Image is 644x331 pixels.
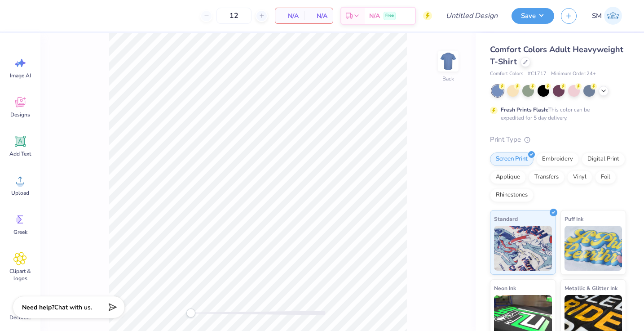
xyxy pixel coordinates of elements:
[501,106,611,122] div: This color can be expedited for 5 day delivery.
[490,170,526,184] div: Applique
[494,226,552,271] img: Standard
[494,283,516,293] span: Neon Ink
[186,309,195,318] div: Accessibility label
[309,11,327,21] span: N/A
[592,11,602,21] span: SM
[565,226,622,271] img: Puff Ink
[10,72,31,79] span: Image AI
[490,70,523,78] span: Comfort Colors
[565,214,583,224] span: Puff Ink
[494,214,518,224] span: Standard
[567,170,592,184] div: Vinyl
[5,268,35,282] span: Clipart & logos
[442,75,454,83] div: Back
[490,188,534,202] div: Rhinestones
[536,152,579,166] div: Embroidery
[11,189,29,197] span: Upload
[369,11,380,21] span: N/A
[216,8,251,24] input: – –
[9,150,31,157] span: Add Text
[501,106,548,113] strong: Fresh Prints Flash:
[529,170,565,184] div: Transfers
[490,44,623,67] span: Comfort Colors Adult Heavyweight T-Shirt
[385,13,394,19] span: Free
[512,8,554,24] button: Save
[595,170,616,184] div: Foil
[551,70,596,78] span: Minimum Order: 24 +
[588,7,626,25] a: SM
[528,70,547,78] span: # C1717
[281,11,299,21] span: N/A
[439,52,457,70] img: Back
[565,283,618,293] span: Metallic & Glitter Ink
[604,7,622,25] img: Savannah Martin
[9,314,31,321] span: Decorate
[582,152,625,166] div: Digital Print
[439,7,505,25] input: Untitled Design
[22,303,54,312] strong: Need help?
[54,303,92,312] span: Chat with us.
[10,111,30,118] span: Designs
[490,152,534,166] div: Screen Print
[490,134,626,145] div: Print Type
[13,228,27,236] span: Greek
